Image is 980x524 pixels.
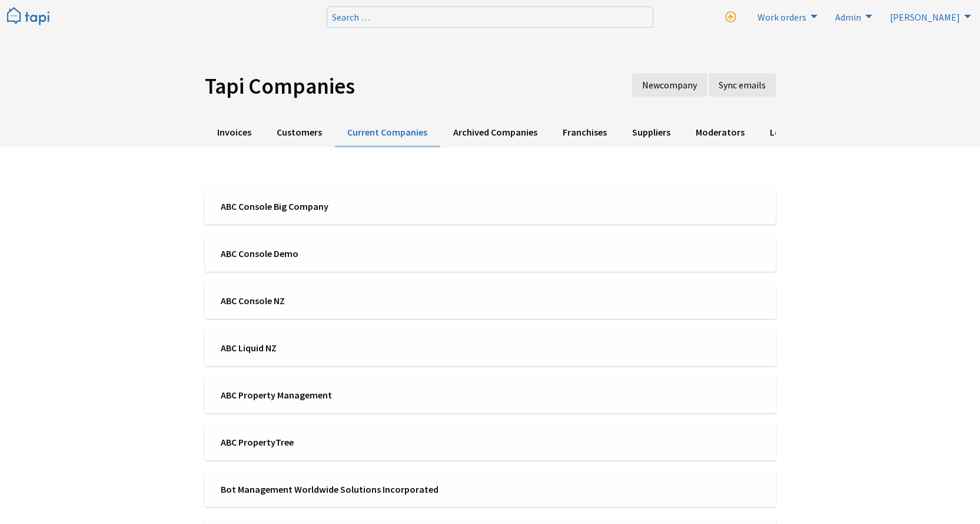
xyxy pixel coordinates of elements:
[750,7,820,26] a: Work orders
[7,7,49,27] img: Tapi logo
[883,7,974,26] li: Josh
[725,12,736,23] i: New work order
[221,483,483,496] span: Bot Management Worldwide Solutions Incorporated
[440,118,550,147] a: Archived Companies
[828,7,875,26] a: Admin
[221,294,483,307] span: ABC Console NZ
[758,118,828,147] a: Lost Issues
[619,118,683,147] a: Suppliers
[264,118,335,147] a: Customers
[883,7,974,26] a: [PERSON_NAME]
[205,283,776,319] a: ABC Console NZ
[683,118,758,147] a: Moderators
[835,11,861,23] span: Admin
[205,424,776,460] a: ABC PropertyTree
[758,11,806,23] span: Work orders
[205,236,776,272] a: ABC Console Demo
[221,436,483,449] span: ABC PropertyTree
[332,11,370,23] span: Search …
[660,79,697,91] span: company
[550,118,619,147] a: Franchises
[205,189,776,225] a: ABC Console Big Company
[221,388,483,401] span: ABC Property Management
[335,118,440,147] a: Current Companies
[205,118,264,147] a: Invoices
[890,11,960,23] span: [PERSON_NAME]
[205,377,776,413] a: ABC Property Management
[221,200,483,213] span: ABC Console Big Company
[205,472,776,507] a: Bot Management Worldwide Solutions Incorporated
[205,73,540,100] h1: Tapi Companies
[709,73,776,97] a: Sync emails
[205,330,776,366] a: ABC Liquid NZ
[221,341,483,354] span: ABC Liquid NZ
[632,73,707,97] a: New
[221,247,483,260] span: ABC Console Demo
